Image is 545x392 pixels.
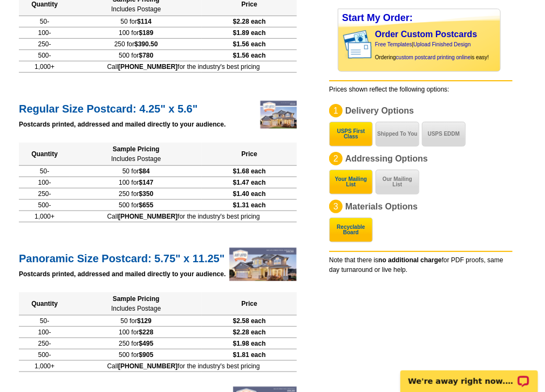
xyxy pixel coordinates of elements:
h2: Panoramic Size Postcard: 5.75" x 11.25" [19,249,297,265]
th: Quantity [19,143,70,166]
span: $905 [139,351,153,359]
td: Call for the industry's best pricing [70,211,297,222]
span: $2.58 each [233,317,266,325]
td: 100 for [70,27,202,38]
span: Includes Postage [111,5,161,13]
span: Includes Postage [111,305,161,312]
span: $350 [139,190,153,198]
span: $1.56 each [233,52,266,59]
a: Free Templates [375,41,412,47]
span: Materials Options [345,202,418,211]
span: $2.28 each [233,18,266,25]
span: $495 [139,340,153,347]
td: 50 for [70,165,202,177]
th: Quantity [19,292,70,316]
td: Call for the industry's best pricing [70,360,297,372]
td: 500- [19,349,70,360]
div: 3 [329,200,343,213]
td: 100 for [70,326,202,338]
td: 250- [19,38,70,50]
a: Upload Finished Design [413,41,471,47]
span: $780 [139,52,153,59]
th: Sample Pricing [70,292,202,316]
td: Call for the industry's best pricing [70,61,297,72]
td: 50 for [70,16,202,27]
b: [PHONE_NUMBER] [118,213,178,220]
th: Price [202,292,297,316]
td: 100- [19,27,70,38]
span: $228 [139,328,153,336]
td: 500 for [70,199,202,211]
span: $2.28 each [233,328,266,336]
span: Addressing Options [345,154,428,163]
button: Our Mailing List [376,170,419,194]
span: $1.89 each [233,29,266,37]
td: 100- [19,326,70,338]
span: $1.31 each [233,201,266,209]
img: post card showing stamp and address area [341,27,379,62]
span: $1.68 each [233,167,266,175]
button: USPS First Class [329,122,373,146]
span: $655 [139,201,153,209]
b: [PHONE_NUMBER] [118,362,178,370]
div: Start My Order: [338,9,500,27]
td: 250 for [70,188,202,199]
strong: Postcards printed, addressed and mailed directly to your audience. [19,121,226,128]
span: Includes Postage [111,155,161,163]
span: Prices shown reflect the following options: [329,86,449,93]
td: 500- [19,50,70,61]
a: custom postcard printing online [396,54,471,60]
td: 1,000+ [19,61,70,72]
b: [PHONE_NUMBER] [118,63,178,71]
td: 50- [19,315,70,326]
span: $129 [137,317,152,325]
h2: Regular Size Postcard: 4.25" x 5.6" [19,100,297,115]
td: 50 for [70,315,202,326]
strong: Postcards printed, addressed and mailed directly to your audience. [19,270,226,278]
span: | Ordering is easy! [375,41,489,60]
td: 250- [19,338,70,349]
td: 250 for [70,338,202,349]
span: $1.47 each [233,179,266,186]
th: Price [202,143,297,166]
td: 250- [19,188,70,199]
td: 50- [19,16,70,27]
td: 500- [19,199,70,211]
span: $1.40 each [233,190,266,198]
div: Note that there is for PDF proofs, same day turnaround or live help. [329,251,513,275]
span: $1.98 each [233,340,266,347]
span: $1.56 each [233,40,266,48]
img: background image for postcard [338,27,347,62]
span: Delivery Options [345,106,414,115]
td: 500 for [70,349,202,360]
span: $147 [139,179,153,186]
th: Sample Pricing [70,143,202,166]
td: 1,000+ [19,360,70,372]
td: 500 for [70,50,202,61]
b: no additional charge [378,256,441,264]
button: USPS EDDM [422,122,466,146]
div: 1 [329,104,343,117]
span: $189 [139,29,153,37]
span: $390.50 [134,40,158,48]
span: $114 [137,18,152,25]
span: $1.81 each [233,351,266,359]
td: 250 for [70,38,202,50]
a: Order Custom Postcards [375,30,477,39]
div: 2 [329,152,343,165]
td: 100 for [70,177,202,188]
button: Your Mailing List [329,170,373,194]
span: $84 [139,167,149,175]
button: Shipped To You [376,122,419,146]
td: 1,000+ [19,211,70,222]
button: Recyclable Board [329,218,373,242]
td: 100- [19,177,70,188]
iframe: LiveChat chat widget [393,358,545,392]
td: 50- [19,165,70,177]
